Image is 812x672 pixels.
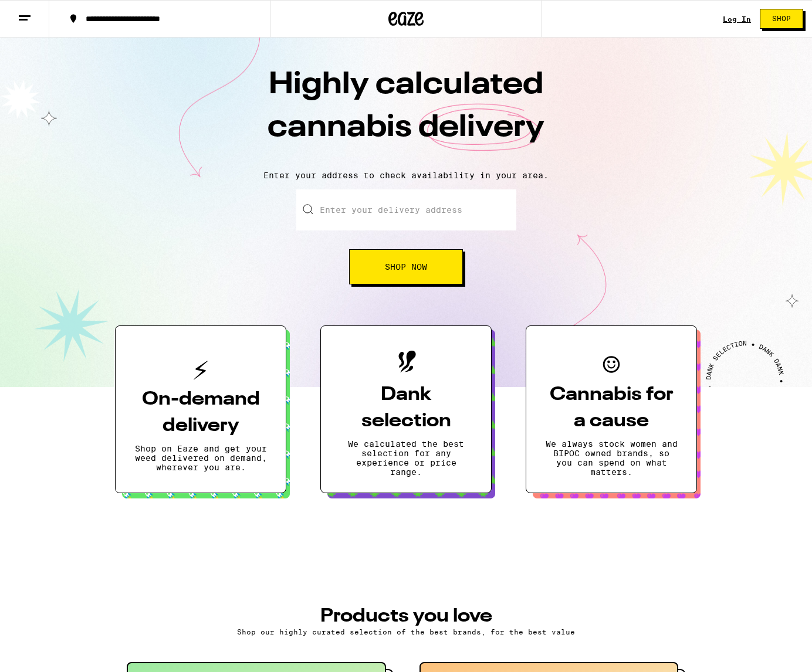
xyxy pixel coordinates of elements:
[127,628,685,636] p: Shop our highly curated selection of the best brands, for the best value
[545,382,678,435] h3: Cannabis for a cause
[115,325,286,493] button: On-demand deliveryShop on Eaze and get your weed delivered on demand, wherever you are.
[526,325,697,493] button: Cannabis for a causeWe always stock women and BIPOC owned brands, so you can spend on what matters.
[751,9,812,29] a: Shop
[760,9,803,29] button: Shop
[134,444,267,472] p: Shop on Eaze and get your weed delivered on demand, wherever you are.
[296,189,516,230] input: Enter your delivery address
[127,607,685,626] h3: PRODUCTS YOU LOVE
[134,386,267,439] h3: On-demand delivery
[349,249,463,284] button: Shop Now
[201,64,611,161] h1: Highly calculated cannabis delivery
[12,171,800,180] p: Enter your address to check availability in your area.
[340,382,472,435] h3: Dank selection
[723,15,751,23] a: Log In
[320,325,492,493] button: Dank selectionWe calculated the best selection for any experience or price range.
[772,15,791,22] span: Shop
[545,439,678,477] p: We always stock women and BIPOC owned brands, so you can spend on what matters.
[385,263,427,271] span: Shop Now
[340,439,472,477] p: We calculated the best selection for any experience or price range.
